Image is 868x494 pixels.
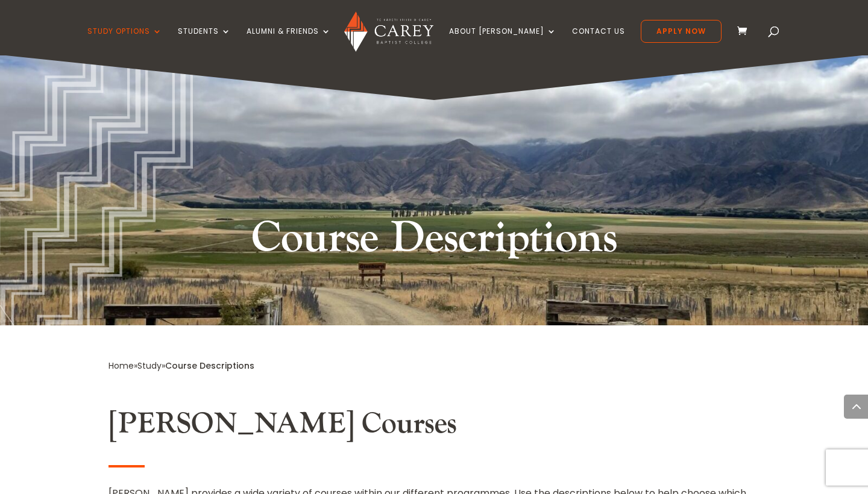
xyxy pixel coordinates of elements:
a: Alumni & Friends [247,27,331,55]
a: Study [137,360,162,372]
a: Study Options [87,27,162,55]
a: Contact Us [572,27,625,55]
span: Course Descriptions [165,360,254,372]
a: Home [108,360,134,372]
a: Students [178,27,231,55]
h2: [PERSON_NAME] Courses [108,407,759,448]
h1: Course Descriptions [208,210,660,273]
span: » » [108,360,254,372]
a: Apply Now [641,20,722,43]
a: About [PERSON_NAME] [449,27,556,55]
img: Carey Baptist College [344,11,433,52]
